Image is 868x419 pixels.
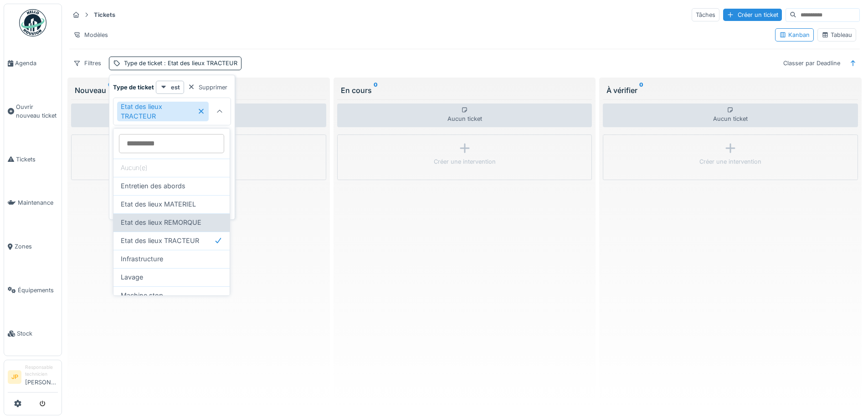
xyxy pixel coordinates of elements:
[69,28,112,41] div: Modèles
[16,155,58,164] span: Tickets
[121,181,185,191] span: Entretien des abords
[25,364,58,390] li: [PERSON_NAME]
[19,9,46,36] img: Badge_color-CXgf-gQk.svg
[15,59,58,67] span: Agenda
[18,198,58,207] span: Maintenance
[603,103,858,127] div: Aucun ticket
[341,85,589,96] div: En cours
[18,286,58,295] span: Équipements
[15,242,58,251] span: Zones
[121,254,163,264] span: Infrastructure
[779,31,810,39] div: Kanban
[90,10,119,19] strong: Tickets
[69,57,105,70] div: Filtres
[779,57,844,70] div: Classer par Deadline
[124,59,237,67] div: Type de ticket
[121,290,163,300] span: Machine stop
[639,85,643,96] sup: 0
[121,272,143,282] span: Lavage
[606,85,854,96] div: À vérifier
[434,157,496,166] div: Créer une intervention
[121,236,199,246] span: Etat des lieux TRACTEUR
[121,199,196,209] span: Etat des lieux MATERIEL
[337,103,592,127] div: Aucun ticket
[117,102,209,121] div: Etat des lieux TRACTEUR
[17,329,58,338] span: Stock
[121,217,201,228] span: Etat des lieux REMORQUE
[113,159,230,177] div: Aucun(e)
[822,31,852,39] div: Tableau
[108,85,112,96] sup: 0
[374,85,378,96] sup: 0
[699,157,761,166] div: Créer une intervention
[8,370,21,384] li: JP
[692,8,719,21] div: Tâches
[162,60,237,67] span: : Etat des lieux TRACTEUR
[723,9,782,21] div: Créer un ticket
[113,83,154,92] strong: Type de ticket
[25,364,58,378] div: Responsable technicien
[75,85,323,96] div: Nouveau
[171,83,180,92] strong: est
[153,125,231,138] div: Ajouter une condition
[184,81,231,93] div: Supprimer
[16,103,58,120] span: Ouvrir nouveau ticket
[71,103,326,127] div: Aucun ticket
